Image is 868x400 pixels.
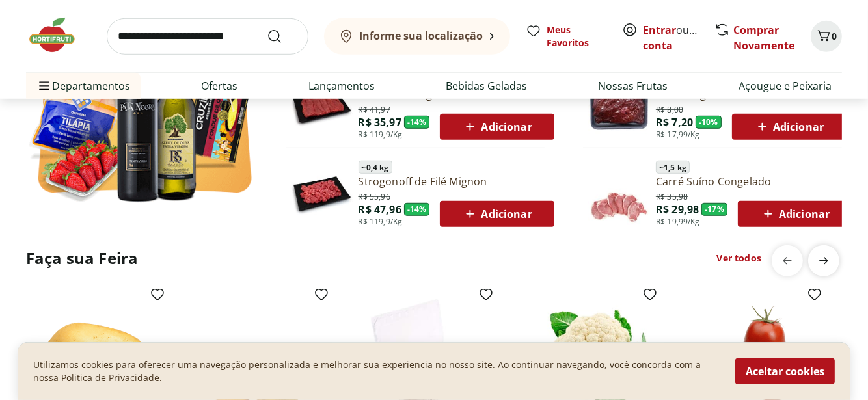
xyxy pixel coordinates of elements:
[359,217,403,227] span: R$ 119,9/Kg
[33,358,720,384] p: Utilizamos cookies para oferecer uma navegação personalizada e melhorar sua experiencia no nosso ...
[267,29,298,44] button: Submit Search
[359,189,390,202] span: R$ 55,96
[643,23,714,53] a: Criar conta
[359,202,401,217] span: R$ 47,96
[717,252,761,265] a: Ver todos
[656,217,700,227] span: R$ 19,99/Kg
[754,119,824,135] span: Adicionar
[440,114,554,140] button: Adicionar
[760,206,830,222] span: Adicionar
[772,245,803,276] button: previous
[735,358,835,384] button: Aceitar cookies
[739,78,832,94] a: Açougue e Peixaria
[733,23,794,53] a: Comprar Novamente
[598,78,668,94] a: Nossas Frutas
[462,119,532,135] span: Adicionar
[738,201,852,227] button: Adicionar
[324,18,510,55] button: Informe sua localização
[359,161,392,174] span: ~ 0,4 kg
[696,116,722,129] span: - 10 %
[291,163,353,225] img: Principal
[656,174,852,189] a: Carré Suíno Congelado
[201,78,237,94] a: Ofertas
[404,203,430,216] span: - 14 %
[36,70,52,101] button: Menu
[808,245,839,276] button: next
[404,116,430,129] span: - 14 %
[588,75,651,138] img: Bife de Fígado Resfriado
[656,161,690,174] span: ~ 1,5 kg
[656,129,700,140] span: R$ 17,99/Kg
[359,115,401,129] span: R$ 35,97
[440,201,554,227] button: Adicionar
[359,29,483,43] b: Informe sua localização
[547,23,606,49] span: Meus Favoritos
[526,23,606,49] a: Meus Favoritos
[36,70,130,101] span: Departamentos
[656,102,683,115] span: R$ 8,00
[588,163,651,225] img: Principal
[656,202,699,217] span: R$ 29,98
[701,203,727,216] span: - 17 %
[308,78,375,94] a: Lançamentos
[643,22,701,53] span: ou
[462,206,532,222] span: Adicionar
[291,75,353,138] img: Principal
[656,189,688,202] span: R$ 35,98
[732,114,846,140] button: Adicionar
[26,248,138,269] h2: Faça sua Feira
[811,21,842,52] button: Carrinho
[656,115,693,129] span: R$ 7,20
[107,18,308,55] input: search
[26,16,91,55] img: Hortifruti
[359,129,403,140] span: R$ 119,9/Kg
[359,102,390,115] span: R$ 41,97
[359,174,554,189] a: Strogonoff de Filé Mignon
[643,23,676,37] a: Entrar
[832,30,837,42] span: 0
[446,78,527,94] a: Bebidas Geladas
